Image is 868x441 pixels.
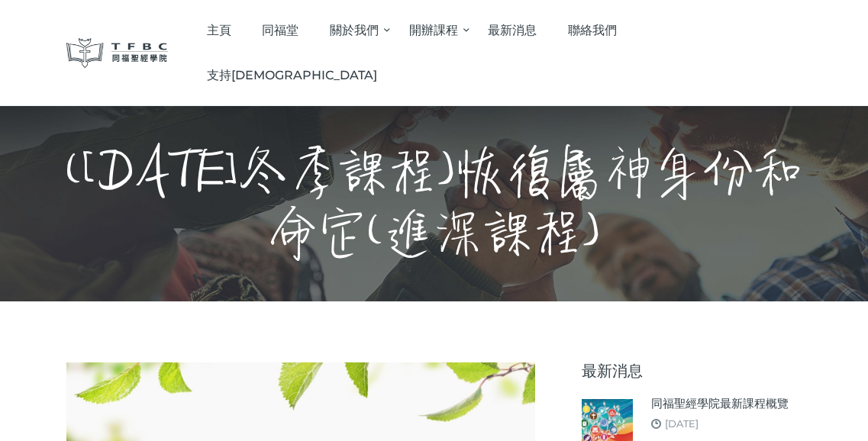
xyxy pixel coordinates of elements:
h1: ([DATE]冬季課程)恢復屬神身份和命定(進深課程) [44,143,824,265]
span: 最新消息 [488,23,537,37]
span: 同福堂 [262,23,298,37]
a: 開辦課程 [393,8,473,53]
span: 開辦課程 [409,23,458,37]
a: 聯絡我們 [552,8,632,53]
a: 主頁 [191,8,247,53]
a: 同福聖經學院最新課程概覽 [651,395,789,412]
a: [DATE] [665,417,699,430]
a: 關於我們 [315,8,394,53]
span: 支持[DEMOGRAPHIC_DATA] [207,68,377,82]
a: 支持[DEMOGRAPHIC_DATA] [191,53,392,98]
h5: 最新消息 [582,362,802,379]
span: 主頁 [207,23,231,37]
img: 同福聖經學院 TFBC [66,38,169,68]
span: 關於我們 [330,23,379,37]
a: 同福堂 [247,8,315,53]
a: 最新消息 [473,8,553,53]
span: 聯絡我們 [568,23,617,37]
